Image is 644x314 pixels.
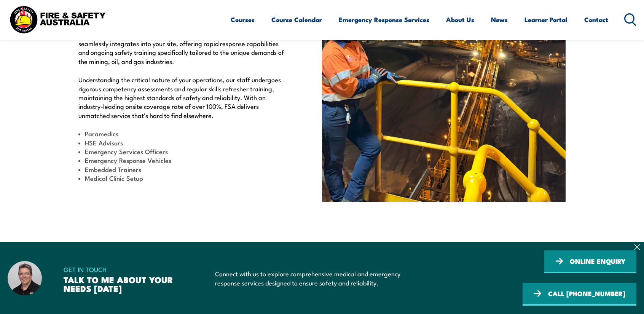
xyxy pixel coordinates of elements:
a: Emergency Response Services [339,10,429,30]
a: About Us [446,10,474,30]
a: Contact [584,10,608,30]
a: Courses [231,10,255,30]
li: Medical Clinic Setup [78,174,287,182]
p: Connect with us to explore comprehensive medical and emergency response services designed to ensu... [215,269,411,287]
h3: TALK TO ME ABOUT YOUR NEEDS [DATE] [64,275,197,293]
a: News [491,10,508,30]
li: Emergency Services Officers [78,147,287,156]
a: CALL [PHONE_NUMBER] [523,283,636,306]
li: Embedded Trainers [78,165,287,174]
a: ONLINE ENQUIRY [544,250,636,273]
span: GET IN TOUCH [64,264,197,275]
a: Learner Portal [524,10,567,30]
li: Emergency Response Vehicles [78,156,287,164]
li: Paramedics [78,129,287,138]
a: Course Calendar [271,10,322,30]
p: Understanding the critical nature of your operations, our staff undergoes rigorous competency ass... [78,75,287,120]
img: Dave – Fire and Safety Australia [8,261,42,295]
li: HSE Advisors [78,138,287,147]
